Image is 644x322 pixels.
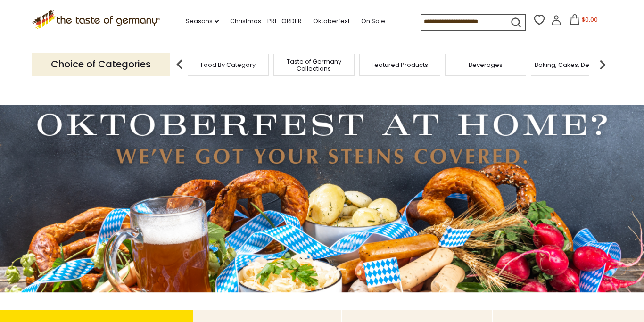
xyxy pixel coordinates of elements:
a: Taste of Germany Collections [276,58,352,72]
a: Seasons [186,16,219,26]
a: Food By Category [201,61,256,68]
img: previous arrow [170,55,189,74]
a: Christmas - PRE-ORDER [230,16,302,26]
a: Baking, Cakes, Desserts [535,61,608,68]
p: Choice of Categories [32,53,170,76]
img: next arrow [593,55,612,74]
a: Featured Products [372,61,428,68]
button: $0.00 [563,14,603,28]
a: Oktoberfest [313,16,350,26]
span: $0.00 [582,16,598,24]
a: On Sale [361,16,385,26]
a: Beverages [469,61,503,68]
